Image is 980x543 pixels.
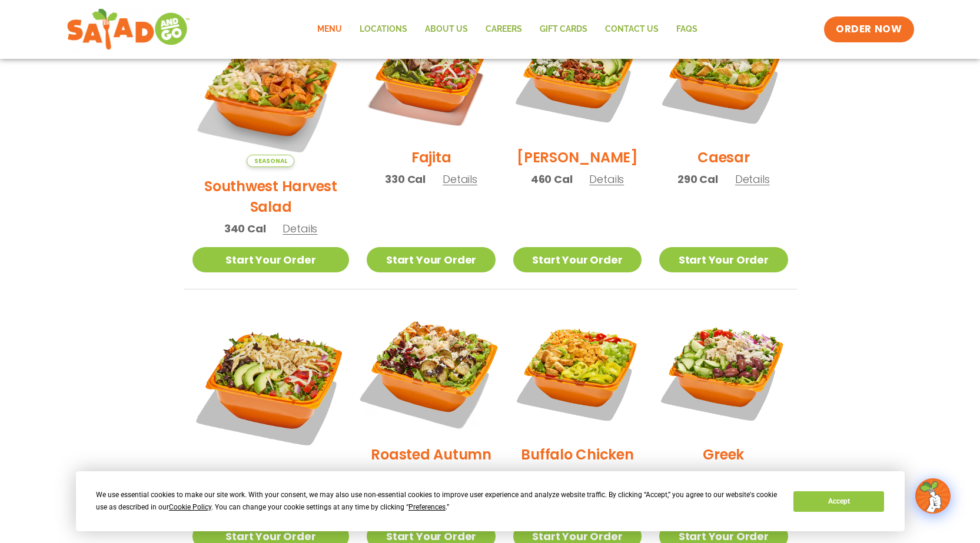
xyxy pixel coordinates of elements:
img: wpChatIcon [916,479,949,512]
span: Details [589,172,624,186]
div: We use essential cookies to make our site work. With your consent, we may also use non-essential ... [96,489,779,514]
span: 330 Cal [385,171,426,187]
span: Details [735,172,770,186]
a: Menu [308,16,351,43]
h2: Southwest Harvest Salad [192,176,350,217]
a: Careers [477,16,531,43]
img: Product photo for Greek Salad [659,307,788,435]
nav: Menu [308,16,706,43]
a: Locations [351,16,416,43]
span: Seasonal [247,155,294,167]
a: FAQs [667,16,706,43]
a: Start Your Order [192,247,350,272]
span: ORDER NOW [836,22,902,36]
span: 320 Cal [531,468,572,484]
a: Contact Us [596,16,667,43]
span: 460 Cal [531,171,573,187]
a: GIFT CARDS [531,16,596,43]
img: Product photo for Southwest Harvest Salad [192,10,350,167]
a: Start Your Order [513,247,642,272]
span: Details [283,221,317,236]
span: 470 Cal [384,468,426,484]
h2: Fajita [411,147,451,168]
h2: Roasted Autumn [371,444,491,465]
span: Details [443,172,477,186]
img: new-SAG-logo-768×292 [67,6,191,53]
div: Cookie Consent Prompt [76,471,905,531]
a: ORDER NOW [824,16,913,42]
a: About Us [416,16,477,43]
button: Accept [793,491,884,512]
span: Details [589,469,623,484]
span: Details [735,469,770,484]
img: Product photo for Fajita Salad [367,10,495,138]
img: Product photo for Caesar Salad [659,10,788,138]
img: Product photo for BBQ Ranch Salad [192,307,350,464]
h2: [PERSON_NAME] [517,147,638,168]
span: 260 Cal [677,468,718,484]
a: Start Your Order [367,247,495,272]
span: 340 Cal [224,221,266,236]
h2: Greek [703,444,744,465]
span: 290 Cal [677,171,718,187]
h2: Buffalo Chicken [521,444,633,465]
img: Product photo for Roasted Autumn Salad [356,296,506,447]
a: Start Your Order [659,247,788,272]
img: Product photo for Cobb Salad [513,10,642,138]
span: Preferences [408,503,446,511]
h2: Caesar [697,147,750,168]
img: Product photo for Buffalo Chicken Salad [513,307,642,435]
span: Cookie Policy [169,503,211,511]
span: Details [443,469,478,484]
